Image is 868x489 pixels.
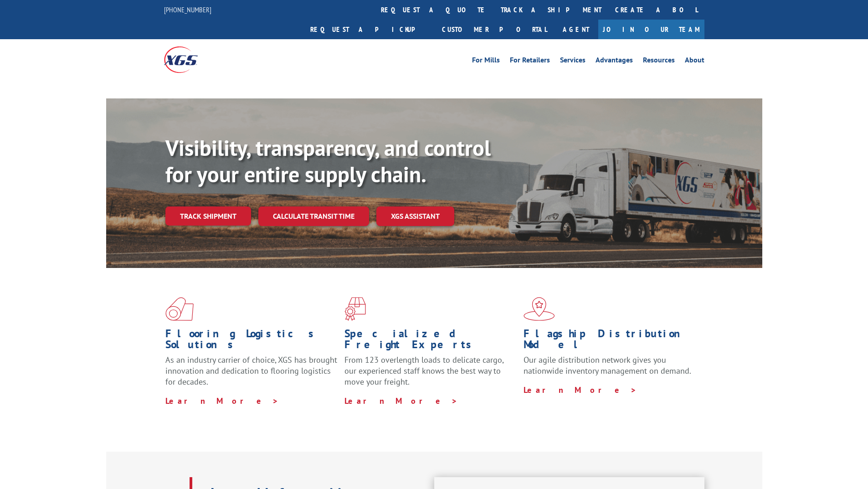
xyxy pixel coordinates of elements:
a: Learn More > [524,385,637,395]
a: [PHONE_NUMBER] [164,5,211,14]
a: Request a pickup [303,20,435,39]
a: Customer Portal [435,20,554,39]
a: Advantages [596,57,633,67]
a: Learn More > [344,396,458,406]
a: Calculate transit time [258,206,369,226]
h1: Specialized Freight Experts [344,328,517,355]
a: Agent [554,20,598,39]
a: For Mills [472,57,500,67]
a: Resources [643,57,675,67]
p: From 123 overlength loads to delicate cargo, our experienced staff knows the best way to move you... [344,355,517,395]
a: Services [560,57,586,67]
span: Our agile distribution network gives you nationwide inventory management on demand. [524,355,691,376]
a: Learn More > [165,396,279,406]
a: About [685,57,704,67]
a: XGS ASSISTANT [376,206,454,226]
img: xgs-icon-total-supply-chain-intelligence-red [165,297,194,321]
a: Track shipment [165,206,251,226]
h1: Flagship Distribution Model [524,328,696,355]
span: As an industry carrier of choice, XGS has brought innovation and dedication to flooring logistics... [165,355,337,387]
b: Visibility, transparency, and control for your entire supply chain. [165,134,491,188]
h1: Flooring Logistics Solutions [165,328,338,355]
a: Join Our Team [598,20,704,39]
img: xgs-icon-flagship-distribution-model-red [524,297,555,321]
a: For Retailers [510,57,550,67]
img: xgs-icon-focused-on-flooring-red [344,297,366,321]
